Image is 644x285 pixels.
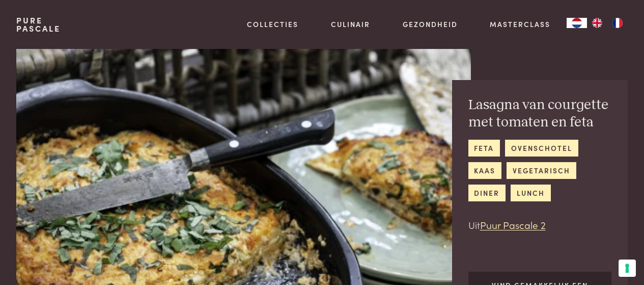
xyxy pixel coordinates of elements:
div: Language [567,18,587,28]
button: Uw voorkeuren voor toestemming voor trackingtechnologieën [619,260,636,277]
a: lunch [511,185,550,201]
a: vegetarisch [507,162,576,179]
a: EN [587,18,607,28]
h2: Lasagna van courgette met tomaten en feta [468,96,612,132]
a: ovenschotel [505,140,578,157]
a: FR [607,18,628,28]
ul: Language list [587,18,628,28]
p: Uit [468,218,612,232]
a: Gezondheid [403,19,458,30]
a: NL [567,18,587,28]
a: Puur Pascale 2 [480,218,546,231]
a: feta [468,140,500,157]
a: Masterclass [490,19,550,30]
aside: Language selected: Nederlands [567,18,628,28]
a: diner [468,185,506,201]
a: Collecties [247,19,298,30]
a: Culinair [331,19,370,30]
a: PurePascale [16,16,61,33]
a: kaas [468,162,501,179]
